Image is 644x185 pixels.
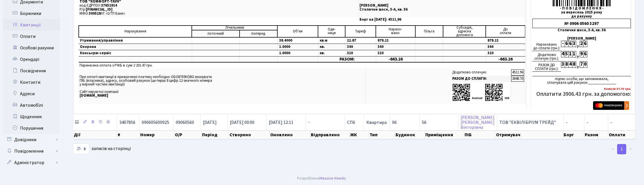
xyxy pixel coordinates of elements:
[604,87,631,91] b: Комісія: 57.73 грн.
[425,131,464,139] th: Приміщення
[3,65,60,77] a: Посвідчення
[576,41,580,47] div: ,
[532,37,631,40] div: [PERSON_NAME]
[369,131,395,139] th: Тип
[532,91,631,98] h5: Оплатити 3906.43 грн. за допомогою:
[376,26,415,37] td: Нарахо- вано
[78,63,525,69] td: Перенесена оплата з РЖБ в сумі 2 201.47 грн.
[611,120,633,125] span: -
[277,44,318,50] td: 1.0000
[583,61,587,68] div: 0
[511,76,524,82] td: 3848.70
[318,44,345,50] td: кв.
[566,119,568,126] span: -
[117,131,139,139] th: #
[532,76,631,85] div: підпис особи, що заповнювала, сплачувала цей рахунок ______________
[376,44,415,50] td: 340
[3,54,60,65] a: Орендарі
[140,131,174,139] th: Номер
[3,157,60,168] a: Адміністратор
[451,76,511,82] td: РАЗОМ ДО СПЛАТИ:
[318,37,345,44] td: кв.м
[422,120,456,125] span: 56
[532,7,631,10] div: - П О В І Д О М Л Е Н Н Я -
[347,120,361,125] span: СП6
[345,37,376,44] td: 22.87
[202,131,229,139] th: Період
[532,41,561,51] div: Нараховано до сплати (грн.):
[359,18,524,22] p: Борг на [DATE]: 4511,96
[576,61,580,68] div: ,
[101,3,117,8] span: 37652914
[415,26,443,37] td: Пільга
[349,131,369,139] th: ЖК
[80,12,357,15] p: МФО: АТ «ОТП Банк»
[580,61,583,68] div: 7
[73,143,90,154] select: записів на сторінці
[79,50,192,56] td: Консьєрж-сервіс
[376,56,415,62] td: -663.26
[395,131,425,139] th: Будинок
[359,8,524,11] p: Столичне шосе, 5-А, кв. 56
[319,175,346,181] a: Massive Kinetic
[78,69,366,104] td: При оплаті квитанції в призначенні платежу необхідно ОБОВ'ЯЗКОВО вказувати ПІБ (власника), адресу...
[532,28,631,32] div: Столичне шосе, 5-А, кв. 56
[192,26,277,30] td: Лічильники
[79,44,192,50] td: Охорона
[318,26,345,37] td: Оди- ниця
[486,44,525,50] td: 340
[3,19,60,31] a: Квитанції
[532,61,561,72] div: РАЗОМ ДО СПЛАТИ (грн.):
[452,83,509,102] img: apps-qrcodes.png
[3,100,60,111] a: Автомобілі
[583,51,587,57] div: 6
[269,119,293,126] span: [DATE] 12:11
[583,41,587,47] div: 6
[3,42,60,54] a: Особові рахунки
[277,50,318,56] td: 1.0000
[3,8,60,19] a: Боржники
[119,119,135,126] span: 3407856
[587,119,588,126] span: -
[359,4,524,7] p: [PERSON_NAME]
[608,131,635,139] th: Оплати
[486,50,525,56] td: 320
[318,50,345,56] td: кв.
[565,51,568,57] div: 5
[142,119,169,126] span: 090605600925
[80,8,357,11] p: Р/р:
[464,131,495,139] th: ПІБ
[345,26,376,37] td: Тариф
[203,119,217,126] span: [DATE]
[3,111,60,122] a: Щоденник
[568,51,572,57] div: 1
[297,175,347,182] div: Розроблено .
[3,145,60,157] a: Повідомлення
[461,114,495,131] a: [PERSON_NAME][PERSON_NAME]Вікторівна
[486,26,525,37] td: До cплати
[376,50,415,56] td: 320
[532,15,631,18] div: до рахунку
[572,51,576,57] div: 1
[561,41,565,47] div: -
[561,51,565,57] div: 4
[451,69,511,75] td: Додатково сплачую:
[576,51,580,58] div: ,
[568,61,572,68] div: 4
[486,37,525,44] td: 878.21
[79,26,192,37] td: Нарахування
[565,61,568,68] div: 8
[86,7,112,12] span: [FINANCIAL_ID]
[499,120,561,125] span: ТОВ "ЕКВІЛІБРІУМ ТРЕЙД"
[443,26,486,37] td: Субсидія, адресна допомога
[532,11,631,14] div: за вересень 2025 року
[3,134,60,145] a: Довідники
[617,144,626,154] a: 1
[565,41,568,47] div: 6
[277,26,318,37] td: Об'єм
[580,51,583,57] div: 9
[318,56,376,62] td: РАЗОМ:
[308,120,342,125] span: -
[532,51,561,61] div: Додатково сплачую (грн.):
[73,131,117,139] th: Дії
